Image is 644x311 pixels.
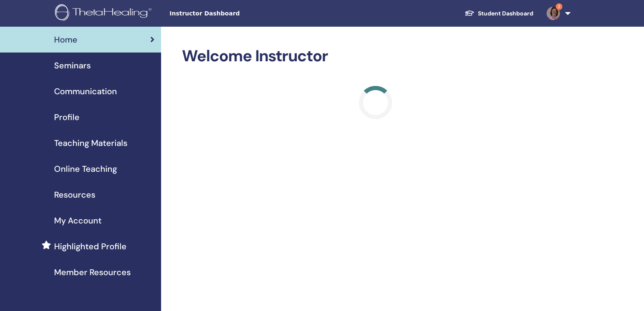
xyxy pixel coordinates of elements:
[54,188,95,201] span: Resources
[458,6,540,21] a: Student Dashboard
[54,240,127,253] span: Highlighted Profile
[54,163,117,175] span: Online Teaching
[54,111,80,123] span: Profile
[54,33,77,46] span: Home
[54,85,117,98] span: Communication
[182,47,569,66] h2: Welcome Instructor
[54,137,127,149] span: Teaching Materials
[465,10,475,17] img: graduation-cap-white.svg
[54,214,102,227] span: My Account
[547,7,560,20] img: default.jpg
[54,59,91,72] span: Seminars
[54,266,131,278] span: Member Resources
[556,3,562,10] span: 3
[55,4,154,23] img: logo.png
[169,9,294,18] span: Instructor Dashboard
